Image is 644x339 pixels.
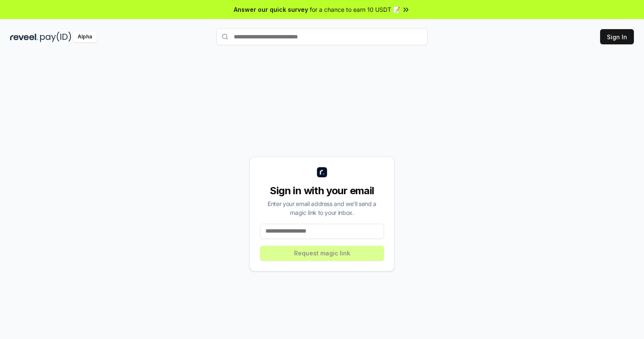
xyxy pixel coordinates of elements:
div: Alpha [73,32,97,42]
div: Sign in with your email [260,184,384,198]
img: reveel_dark [10,32,38,42]
img: logo_small [317,167,327,177]
span: Answer our quick survey [234,5,308,14]
img: pay_id [40,32,71,42]
div: Enter your email address and we’ll send a magic link to your inbox. [260,199,384,217]
button: Sign In [600,29,634,44]
span: for a chance to earn 10 USDT 📝 [310,5,400,14]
